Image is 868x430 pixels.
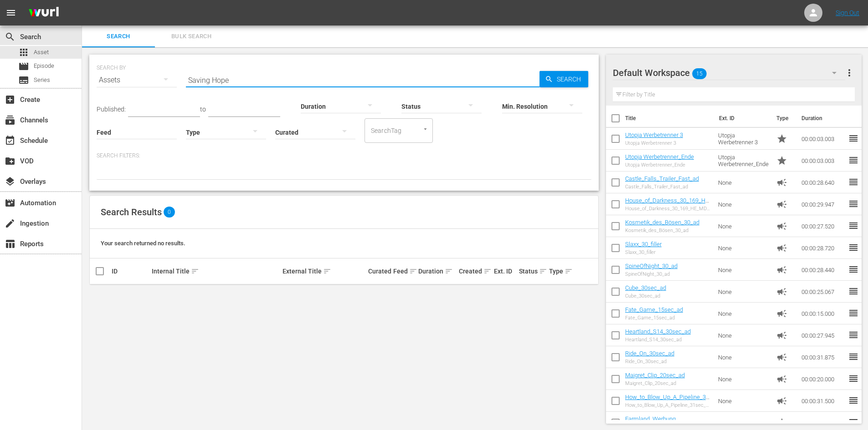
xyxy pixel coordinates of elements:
span: sort [539,267,547,275]
td: None [714,324,773,346]
td: 00:00:28.720 [798,237,848,259]
a: Farmland_Werbung [625,415,676,422]
span: Published: [97,106,126,113]
span: Ad [776,374,787,384]
span: VOD [5,156,15,167]
a: Castle_Falls_Trailer_Fast_ad [625,175,699,182]
span: Channels [5,115,15,126]
a: Utopja Werbetrenner_Ende [625,153,694,160]
a: House_of_Darkness_30_169_HE_MD_Ad [625,197,709,211]
div: Utopja Werbetrenner_Ende [625,162,694,168]
td: None [714,172,773,193]
a: Maigret_Clip_20sec_ad [625,372,685,379]
span: Asset [34,48,49,57]
span: Search [553,71,588,87]
span: Ad [776,243,787,253]
td: 00:00:31.500 [798,390,848,412]
span: Promo [776,155,787,166]
div: Utopja Werbetrenner 3 [625,140,683,146]
td: 00:00:27.520 [798,215,848,237]
th: Title [625,106,714,131]
div: Status [519,266,546,277]
span: Search [87,31,149,42]
div: Assets [97,67,177,93]
span: Ad [776,308,787,319]
td: Utopja Werbetrenner_Ende [714,150,773,172]
div: House_of_Darkness_30_169_HE_MD_Ad [625,206,711,212]
div: Ride_On_30sec_ad [625,359,674,364]
span: sort [565,267,573,275]
div: Created [459,266,491,277]
a: Heartland_S14_30sec_ad [625,328,691,335]
span: more_vert [844,67,855,78]
span: reorder [848,264,859,275]
div: Ext. ID [494,268,516,275]
a: Kosmetik_des_Bösen_30_ad [625,219,699,226]
span: reorder [848,329,859,340]
a: Sign Out [836,9,859,16]
a: SpineOfNight_30_ad [625,263,678,269]
span: Ad [776,264,787,275]
span: reorder [848,198,859,209]
a: Utopja Werbetrenner 3 [625,132,683,138]
span: Ad [776,286,787,297]
button: Search [539,71,588,87]
td: 00:00:20.000 [798,368,848,390]
span: Ingestion [5,218,15,229]
a: Ride_On_30sec_ad [625,350,674,357]
th: Duration [796,106,851,131]
span: sort [445,267,453,275]
div: SpineOfNight_30_ad [625,271,678,277]
span: Your search returned no results. [101,240,185,247]
span: sort [191,267,199,275]
td: 00:00:27.945 [798,324,848,346]
span: 0 [164,207,175,218]
td: 00:00:03.003 [798,128,848,150]
span: reorder [848,308,859,319]
span: Search [5,31,15,42]
span: sort [483,267,492,275]
div: Fate_Game_15sec_ad [625,315,683,321]
td: 00:00:28.640 [798,172,848,193]
span: Asset [18,47,29,58]
div: Feed [393,266,416,277]
th: Type [771,106,796,131]
td: None [714,346,773,368]
td: Utopja Werbetrenner 3 [714,128,773,150]
div: Maigret_Clip_20sec_ad [625,380,685,386]
span: sort [323,267,331,275]
span: to [200,106,206,113]
button: more_vert [844,62,855,84]
span: Automation [5,197,15,208]
span: reorder [848,220,859,231]
div: Type [549,266,566,277]
div: ID [112,268,149,275]
span: reorder [848,177,859,187]
div: Internal Title [152,266,280,277]
a: Fate_Game_15sec_ad [625,306,683,313]
span: Series [34,76,50,85]
button: Open [421,125,430,133]
span: Promo [776,417,787,428]
td: 00:00:25.067 [798,281,848,303]
span: Search Results [101,207,162,218]
span: Ad [776,395,787,406]
td: None [714,368,773,390]
img: ans4CAIJ8jUAAAAAAAAAAAAAAAAAAAAAAAAgQb4GAAAAAAAAAAAAAAAAAAAAAAAAJMjXAAAAAAAAAAAAAAAAAAAAAAAAgAT5G... [22,2,66,24]
div: External Title [282,266,365,277]
span: Ad [776,352,787,363]
td: None [714,281,773,303]
div: Curated [368,268,390,275]
a: Slaxx_30_filler [625,241,662,248]
span: reorder [848,395,859,406]
td: None [714,390,773,412]
div: Default Workspace [613,60,845,86]
span: Reports [5,238,15,249]
td: None [714,237,773,259]
td: None [714,259,773,281]
span: Ad [776,177,787,188]
span: menu [5,7,16,18]
td: None [714,193,773,215]
div: Heartland_S14_30sec_ad [625,337,691,343]
span: reorder [848,373,859,384]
